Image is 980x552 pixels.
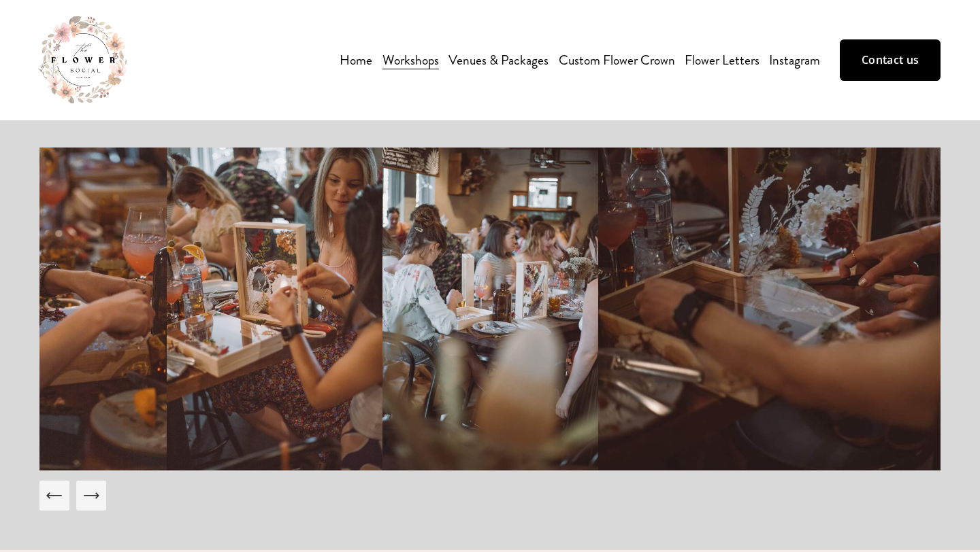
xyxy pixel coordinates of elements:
a: Flower Letters [685,48,759,72]
a: Instagram [769,48,820,72]
a: folder dropdown [382,48,439,72]
a: Custom Flower Crown [559,48,675,72]
span: Workshops [382,50,439,71]
button: Next Slide [76,481,106,511]
img: FB_IMG_1682232738487.jpg [167,148,382,470]
button: Previous Slide [39,481,69,511]
a: Home [340,48,372,72]
a: Contact us [840,39,941,80]
img: The Flower Social [39,16,127,103]
img: FB_IMG_1682232666489.jpg [382,148,598,470]
a: Venues & Packages [448,48,549,72]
